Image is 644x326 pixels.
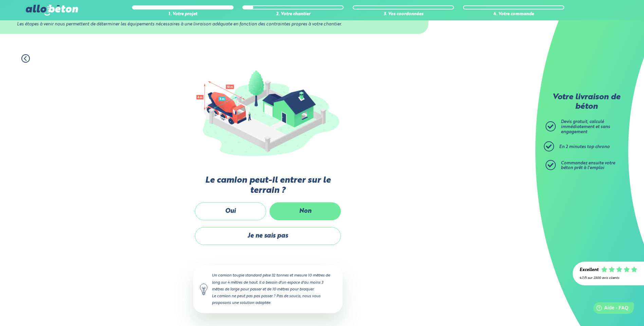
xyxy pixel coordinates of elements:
[561,120,610,134] span: Devis gratuit, calculé immédiatement et sans engagement
[17,22,411,27] div: Les étapes à venir nous permettent de déterminer les équipements nécessaires à une livraison adéq...
[561,161,615,170] span: Commandez ensuite votre béton prêt à l'emploi
[579,268,599,273] div: Excellent
[584,300,637,319] iframe: Help widget launcher
[195,227,341,245] label: Je ne sais pas
[559,145,610,149] span: En 2 minutes top chrono
[353,12,454,17] div: 3. Vos coordonnées
[463,12,564,17] div: 4. Votre commande
[193,176,343,196] label: Le camion peut-il entrer sur le terrain ?
[132,12,233,17] div: 1. Votre projet
[547,93,625,111] p: Votre livraison de béton
[26,5,78,16] img: allobéton
[242,12,344,17] div: 2. Votre chantier
[270,202,341,220] label: Non
[195,202,266,220] label: Oui
[579,276,637,280] div: 4.7/5 sur 2300 avis clients
[193,265,343,313] div: Un camion toupie standard pèse 32 tonnes et mesure 10 mètres de long sur 4 mètres de haut. Il a b...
